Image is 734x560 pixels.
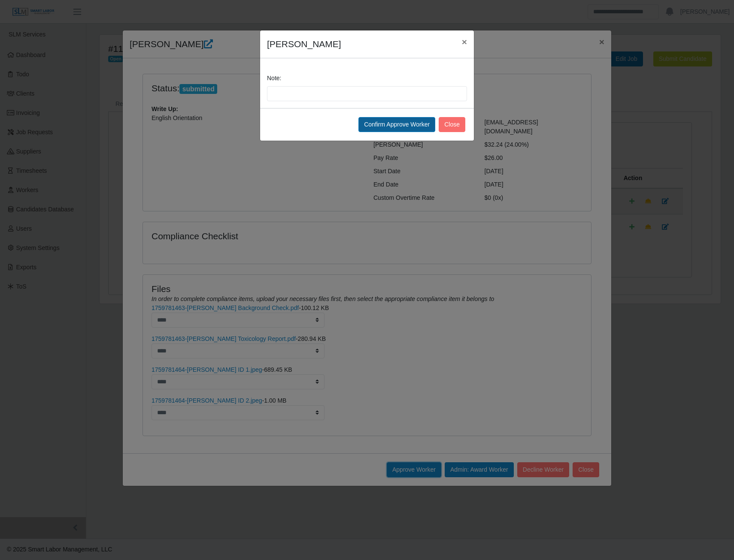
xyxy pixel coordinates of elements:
[267,37,341,51] h4: [PERSON_NAME]
[462,37,467,47] span: ×
[439,117,465,132] button: Close
[455,30,474,53] button: Close
[358,117,435,132] button: Confirm Approve Worker
[267,74,281,83] label: Note:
